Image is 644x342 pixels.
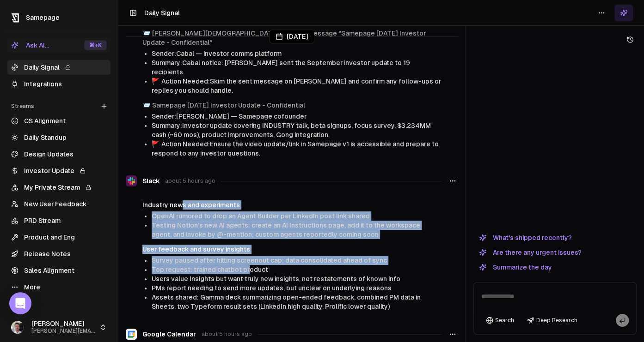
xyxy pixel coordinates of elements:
div: Streams [7,99,110,114]
span: PMs report needing to send more updates, but unclear on underlying reasons [152,284,392,292]
li: Sender: [PERSON_NAME] — Samepage cofounder [152,112,442,121]
span: [PERSON_NAME] [31,320,96,328]
a: CS Alignment [7,114,110,128]
span: Google Calendar [142,330,196,339]
a: Samepage [DATE] Investor Update - Confidential [152,102,305,109]
a: Sales Alignment [7,263,110,278]
li: Action Needed: Ensure the video update/link in Samepage v1 is accessible and prepare to respond t... [152,139,442,158]
span: Slack [142,176,159,186]
a: Daily Standup [7,130,110,145]
img: Slack [126,175,137,186]
span: about 5 hours ago [165,177,215,185]
a: Release Notes [7,246,110,261]
span: envelope [142,102,150,109]
a: Daily Signal [7,60,110,75]
a: Design Updates [7,147,110,162]
span: [PERSON_NAME][EMAIL_ADDRESS] [31,328,96,335]
span: Assets shared: Gamma deck summarizing open-ended feedback, combined PM data in Sheets, two Typefo... [152,294,421,310]
div: Open Intercom Messenger [9,292,31,314]
button: Ask AI...⌘+K [7,38,110,53]
button: Summarize the day [473,262,558,273]
li: Sender: Cabal — investor comms platform [152,49,442,58]
button: Search [481,314,519,327]
li: Summary: Cabal notice: [PERSON_NAME] sent the September investor update to 19 recipients. [152,58,442,77]
a: More [7,280,110,294]
h4: User feedback and survey insights [142,245,442,254]
h1: Daily Signal [144,8,180,18]
span: about 5 hours ago [202,330,252,338]
span: flag [152,78,159,85]
button: Are there any urgent issues? [473,247,587,258]
li: Action Needed: Skim the sent message on [PERSON_NAME] and confirm any follow-ups or replies you s... [152,77,442,95]
span: Testing Notion’s new AI agents: create an AI Instructions page, add it to the workspace agent, an... [152,222,420,238]
a: Integrations [7,77,110,91]
img: _image [11,321,24,334]
div: ⌘ +K [84,40,107,50]
a: New User Feedback [7,197,110,211]
div: [DATE] [270,30,314,43]
a: Product and Eng [7,230,110,245]
button: Deep Research [522,314,582,327]
span: OpenAI rumored to drop an Agent Builder per LinkedIn post link shared [152,212,370,220]
a: PRD Stream [7,213,110,228]
a: Investor Update [7,163,110,178]
span: flag [152,140,159,148]
button: What's shipped recently? [473,232,577,243]
a: My Private Stream [7,180,110,195]
button: [PERSON_NAME][PERSON_NAME][EMAIL_ADDRESS] [7,316,110,338]
img: Google Calendar [126,329,137,340]
span: Samepage [26,14,60,21]
span: Top request: trained chatbot product [152,266,268,273]
span: Survey paused after hitting screenout cap; data consolidated ahead of sync [152,257,387,264]
li: Summary: Investor update covering INDUSTRY talk, beta signups, focus survey, $3.234MM cash (~60 m... [152,121,442,139]
h4: Industry news and experiments [142,200,442,210]
div: Ask AI... [11,41,49,50]
span: Users value Insights but want truly new insights, not restatements of known info [152,275,400,282]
